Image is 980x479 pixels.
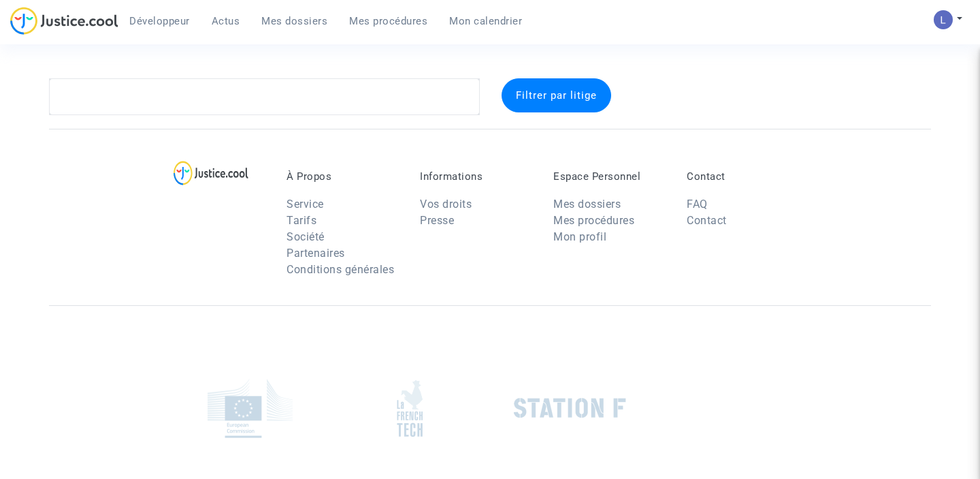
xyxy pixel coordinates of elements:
a: Conditions générales [287,263,394,276]
span: Mes dossiers [261,15,327,27]
a: Presse [420,214,454,227]
p: Espace Personnel [553,170,666,183]
a: Mon calendrier [438,11,533,31]
img: french_tech.png [397,380,423,437]
p: Informations [420,170,533,183]
p: Contact [687,170,800,183]
a: Service [287,198,324,211]
span: Actus [212,15,240,27]
a: Développeur [118,11,201,31]
a: Partenaires [287,247,345,260]
a: Contact [687,214,727,227]
span: Mon calendrier [449,15,522,27]
img: jc-logo.svg [10,7,118,35]
a: Vos droits [420,198,472,211]
a: Mon profil [553,230,606,243]
span: Développeur [129,15,190,27]
img: AATXAJzI13CaqkJmx-MOQUbNyDE09GJ9dorwRvFSQZdH=s96-c [934,10,953,29]
span: Filtrer par litige [516,89,597,102]
p: À Propos [287,170,399,183]
img: europe_commision.png [208,379,293,438]
a: FAQ [687,198,708,211]
img: logo-lg.svg [174,161,249,185]
a: Mes procédures [338,11,438,31]
a: Actus [201,11,251,31]
img: stationf.png [514,398,626,418]
span: Mes procédures [349,15,427,27]
a: Mes dossiers [250,11,338,31]
a: Mes dossiers [553,198,621,211]
a: Société [287,230,325,243]
a: Tarifs [287,214,316,227]
a: Mes procédures [553,214,634,227]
